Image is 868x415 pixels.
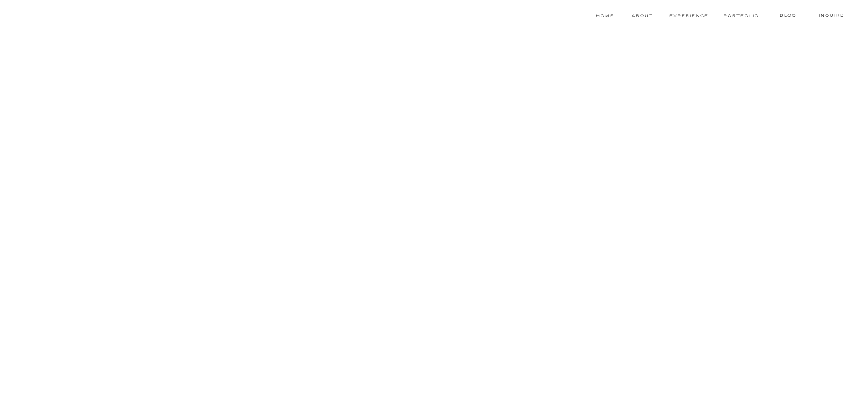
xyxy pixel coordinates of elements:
h2: "there is one thing the photograph must contain...the humanity of the moment." -[PERSON_NAME] [387,164,482,215]
a: About [632,12,652,20]
a: Inquire [816,12,847,19]
a: experience [668,12,709,20]
a: Home [595,12,615,20]
a: blog [770,12,806,19]
a: Portfolio [724,12,758,20]
h1: scroll to view the portfolio [606,337,712,348]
